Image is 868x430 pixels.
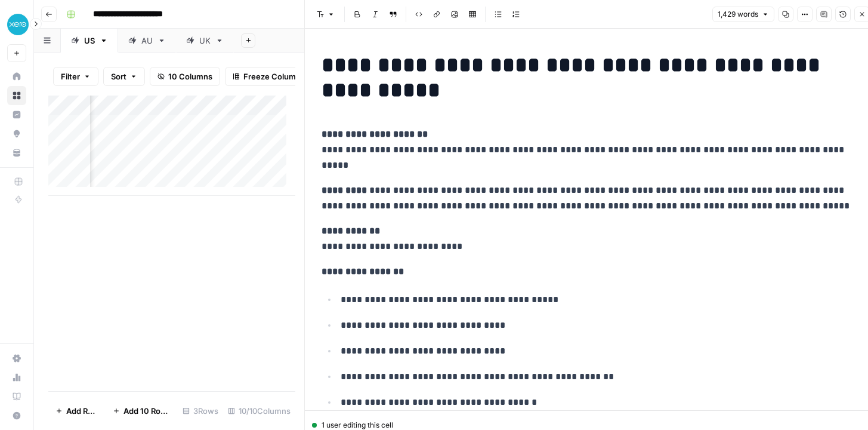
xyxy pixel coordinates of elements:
div: 10/10 Columns [223,401,295,420]
span: Filter [61,70,80,82]
button: Add Row [48,401,106,420]
span: Add 10 Rows [123,405,171,417]
a: Home [7,67,26,86]
div: US [84,35,95,47]
span: 10 Columns [168,70,212,82]
a: UK [176,29,234,53]
a: Browse [7,86,26,105]
img: XeroOps Logo [7,14,29,35]
button: Help + Support [7,406,26,425]
a: Your Data [7,143,26,162]
div: AU [141,35,153,47]
a: AU [118,29,176,53]
button: 10 Columns [150,67,220,86]
a: Opportunities [7,124,26,143]
button: Add 10 Rows [106,401,178,420]
span: 1,429 words [718,9,758,20]
a: Learning Hub [7,387,26,406]
a: Insights [7,105,26,124]
button: Sort [103,67,145,86]
span: Sort [111,70,126,82]
a: US [61,29,118,53]
a: Usage [7,368,26,387]
div: 3 Rows [178,401,223,420]
button: 1,429 words [712,7,774,22]
button: Freeze Columns [225,67,313,86]
div: UK [199,35,211,47]
span: Freeze Columns [243,70,305,82]
span: Add Row [66,405,98,417]
a: Settings [7,349,26,368]
button: Filter [53,67,98,86]
button: Workspace: XeroOps [7,10,26,39]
